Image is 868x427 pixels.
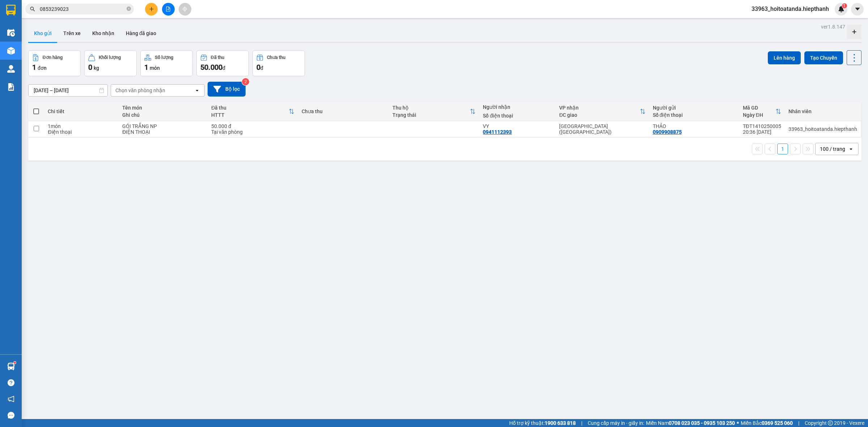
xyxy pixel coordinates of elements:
[86,25,120,42] button: Kho nhận
[8,396,14,402] span: notification
[804,51,843,64] button: Tạo Chuyến
[653,112,736,118] div: Số điện thoại
[140,50,193,76] button: Số lượng1món
[28,25,58,42] button: Kho gửi
[38,65,47,71] span: đơn
[32,63,36,72] span: 1
[208,82,246,97] button: Bộ lọc
[737,422,739,424] span: ⚪️
[14,362,16,364] sup: 1
[669,420,735,426] strong: 0708 023 035 - 0935 103 250
[7,83,15,91] img: solution-icon
[545,420,576,426] strong: 1900 633 818
[851,3,864,16] button: caret-down
[84,50,137,76] button: Khối lượng0kg
[48,123,115,129] div: 1 món
[196,50,249,76] button: Đã thu50.000đ
[559,112,639,118] div: ĐC giao
[842,3,847,8] sup: 1
[127,7,131,11] span: close-circle
[222,65,225,71] span: đ
[179,3,191,16] button: aim
[260,65,263,71] span: đ
[854,6,861,12] span: caret-down
[746,4,835,13] span: 33963_hoitoatanda.hiepthanh
[838,6,844,12] img: icon-new-feature
[200,63,222,72] span: 50.000
[8,412,14,419] span: message
[483,113,552,119] div: Số điện thoại
[120,25,162,42] button: Hàng đã giao
[40,5,125,13] input: Tìm tên, số ĐT hoặc mã đơn
[252,50,305,76] button: Chưa thu0đ
[7,65,15,73] img: warehouse-icon
[743,123,781,129] div: TĐT1410250005
[6,5,16,16] img: logo-vxr
[483,129,512,135] div: 0941112393
[7,29,15,37] img: warehouse-icon
[843,3,846,8] span: 1
[43,55,63,60] div: Đơn hàng
[144,63,148,72] span: 1
[166,7,171,12] span: file-add
[820,145,845,153] div: 100 / trang
[94,65,99,71] span: kg
[646,419,735,427] span: Miền Nam
[302,108,385,114] div: Chưa thu
[122,112,204,118] div: Ghi chú
[122,123,204,129] div: GÓI TRẮNG NP
[28,50,81,76] button: Đơn hàng1đơn
[556,102,649,121] th: Toggle SortBy
[653,129,682,135] div: 0909908875
[788,108,857,114] div: Nhân viên
[7,47,15,55] img: warehouse-icon
[256,63,260,72] span: 0
[48,129,115,135] div: Điện thoại
[768,51,801,64] button: Lên hàng
[777,144,788,154] button: 1
[115,87,165,94] div: Chọn văn phòng nhận
[211,112,288,118] div: HTTT
[588,419,644,427] span: Cung cấp máy in - giấy in:
[743,129,781,135] div: 20:36 [DATE]
[99,55,121,60] div: Khối lượng
[741,419,793,427] span: Miền Bắc
[155,55,173,60] div: Số lượng
[739,102,785,121] th: Toggle SortBy
[149,7,154,12] span: plus
[48,108,115,114] div: Chi tiết
[127,6,131,13] span: close-circle
[145,3,158,16] button: plus
[389,102,480,121] th: Toggle SortBy
[122,105,204,111] div: Tên món
[581,419,582,427] span: |
[559,105,639,111] div: VP nhận
[29,85,107,96] input: Select a date range.
[7,363,15,370] img: warehouse-icon
[211,55,224,60] div: Đã thu
[848,146,854,152] svg: open
[88,63,92,72] span: 0
[798,419,799,427] span: |
[267,55,285,60] div: Chưa thu
[162,3,175,16] button: file-add
[743,105,775,111] div: Mã GD
[182,7,187,12] span: aim
[847,25,861,39] div: Tạo kho hàng mới
[242,78,249,85] sup: 2
[828,420,833,426] span: copyright
[653,105,736,111] div: Người gửi
[653,123,736,129] div: THẢO
[8,379,14,386] span: question-circle
[509,419,576,427] span: Hỗ trợ kỹ thuật:
[483,123,552,129] div: VY
[821,23,845,31] div: ver 1.8.147
[392,105,470,111] div: Thu hộ
[743,112,775,118] div: Ngày ĐH
[211,129,294,135] div: Tại văn phòng
[30,7,35,12] span: search
[392,112,470,118] div: Trạng thái
[194,87,200,93] svg: open
[483,104,552,110] div: Người nhận
[211,105,288,111] div: Đã thu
